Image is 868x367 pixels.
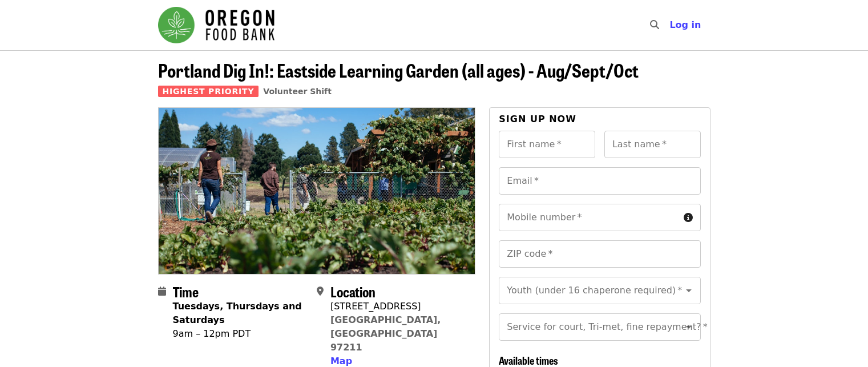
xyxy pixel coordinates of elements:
div: [STREET_ADDRESS] [330,300,466,313]
input: Email [499,167,700,195]
input: First name [499,131,595,158]
input: Mobile number [499,204,679,231]
span: Log in [669,19,701,30]
span: Location [330,281,376,301]
span: Sign up now [499,114,576,124]
input: Search [666,11,675,39]
i: search icon [650,19,659,30]
span: Highest Priority [158,86,259,97]
i: circle-info icon [684,212,693,223]
img: Portland Dig In!: Eastside Learning Garden (all ages) - Aug/Sept/Oct organized by Oregon Food Bank [159,108,475,273]
a: Volunteer Shift [263,87,332,96]
span: Portland Dig In!: Eastside Learning Garden (all ages) - Aug/Sept/Oct [158,57,639,83]
a: [GEOGRAPHIC_DATA], [GEOGRAPHIC_DATA] 97211 [330,314,441,353]
i: map-marker-alt icon [317,286,324,297]
input: ZIP code [499,240,700,268]
div: 9am – 12pm PDT [173,327,308,341]
button: Open [681,283,697,299]
strong: Tuesdays, Thursdays and Saturdays [173,301,302,325]
button: Log in [660,14,710,37]
span: Map [330,356,352,366]
input: Last name [604,131,701,158]
img: Oregon Food Bank - Home [158,7,274,43]
span: Time [173,281,199,301]
button: Open [681,319,697,335]
i: calendar icon [158,286,166,297]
